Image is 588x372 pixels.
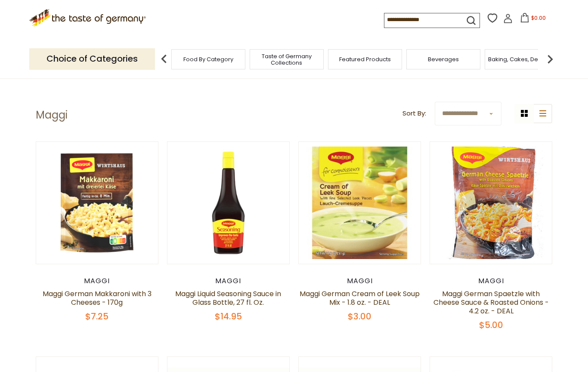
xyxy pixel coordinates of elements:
[433,289,549,316] a: Maggi German Spaetzle with Cheese Sauce & Roasted Onions - 4.2 oz. - DEAL
[348,310,371,322] span: $3.00
[36,109,68,122] h1: Maggi
[339,56,391,63] a: Featured Products
[167,277,290,285] div: Maggi
[402,108,426,119] label: Sort By:
[428,56,459,63] a: Beverages
[215,310,242,322] span: $14.95
[43,289,152,307] a: Maggi German Makkaroni with 3 Cheeses - 170g
[479,319,503,331] span: $5.00
[430,142,552,264] img: Maggi Cheese Spaetzle with Roasted Onions
[29,48,155,69] p: Choice of Categories
[542,50,559,68] img: next arrow
[85,310,108,322] span: $7.25
[514,13,551,26] button: $0.00
[36,277,158,285] div: Maggi
[167,142,289,264] img: Maggi Liquid Seasoning Sauce
[155,50,173,68] img: previous arrow
[183,56,233,63] a: Food By Category
[252,53,321,66] a: Taste of Germany Collections
[300,289,420,307] a: Maggi German Cream of Leek Soup Mix - 1.8 oz. - DEAL
[430,277,552,285] div: Maggi
[488,56,555,63] a: Baking, Cakes, Desserts
[298,277,421,285] div: Maggi
[175,289,281,307] a: Maggi Liquid Seasoning Sauce in Glass Bottle, 27 fl. Oz.
[531,14,546,22] span: $0.00
[299,142,421,264] img: Maggi German Cream of Leek Soup Mix
[36,142,158,264] img: Maggi German Makkaroni with 3 Cheeses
